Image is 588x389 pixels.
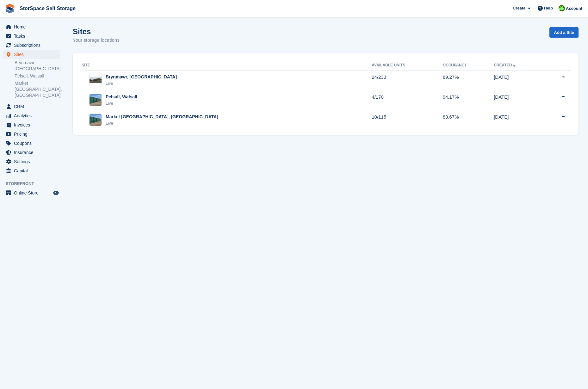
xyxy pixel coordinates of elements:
a: menu [3,130,60,139]
a: menu [3,102,60,111]
td: 4/170 [372,90,443,110]
div: Live [106,80,177,87]
div: Brynmawr, [GEOGRAPHIC_DATA] [106,74,177,80]
span: Online Store [14,188,52,197]
img: Image of Brynmawr, South Wales site [90,76,102,84]
td: 10/115 [372,110,443,130]
img: stora-icon-8386f47178a22dfd0bd8f6a31ec36ba5ce8667c1dd55bd0f319d3a0aa187defe.svg [5,4,15,13]
a: menu [3,111,60,120]
a: menu [3,188,60,197]
a: menu [3,157,60,166]
td: 89.27% [443,70,494,90]
span: Home [14,22,52,31]
th: Available Units [372,60,443,71]
a: Brynmawr, [GEOGRAPHIC_DATA] [15,60,60,72]
td: [DATE] [494,70,543,90]
span: CRM [14,102,52,111]
span: Storefront [6,181,63,187]
div: Market [GEOGRAPHIC_DATA], [GEOGRAPHIC_DATA] [106,114,218,120]
td: 83.67% [443,110,494,130]
div: Pelsall, Walsall [106,94,137,100]
a: StorSpace Self Storage [17,3,78,14]
span: Insurance [14,148,52,157]
td: 24/233 [372,70,443,90]
a: menu [3,120,60,129]
img: Image of Market Drayton, Shropshire site [90,114,102,126]
a: menu [3,148,60,157]
a: menu [3,139,60,148]
span: Capital [14,166,52,175]
p: Your storage locations [73,37,120,44]
span: Analytics [14,111,52,120]
span: Settings [14,157,52,166]
a: menu [3,32,60,40]
a: Market [GEOGRAPHIC_DATA], [GEOGRAPHIC_DATA] [15,80,60,98]
span: Sites [14,50,52,59]
td: [DATE] [494,110,543,130]
a: Created [494,63,517,67]
a: Pelsall, Walsall [15,73,60,79]
th: Occupancy [443,60,494,71]
span: Invoices [14,120,52,129]
span: Tasks [14,32,52,40]
a: menu [3,22,60,31]
td: 94.17% [443,90,494,110]
a: Preview store [52,189,60,197]
span: Account [566,5,582,12]
span: Coupons [14,139,52,148]
th: Site [80,60,372,71]
td: [DATE] [494,90,543,110]
img: Jon Pace [559,5,565,11]
span: Create [513,5,525,11]
span: Pricing [14,130,52,139]
div: Live [106,120,218,127]
h1: Sites [73,27,120,36]
span: Help [544,5,553,11]
span: Subscriptions [14,41,52,50]
a: menu [3,166,60,175]
a: menu [3,41,60,50]
a: Add a Site [549,27,579,38]
img: Image of Pelsall, Walsall site [90,94,102,106]
a: menu [3,50,60,59]
div: Live [106,100,137,107]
